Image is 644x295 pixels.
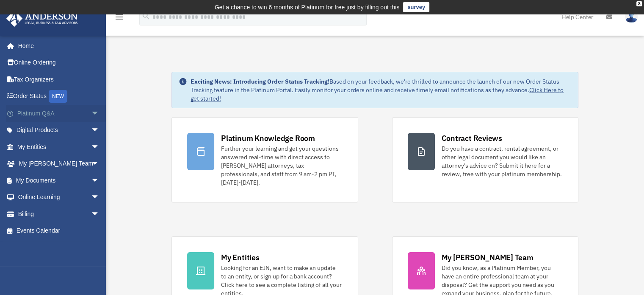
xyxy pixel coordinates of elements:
a: Digital Productsarrow_drop_down [6,122,112,139]
a: My [PERSON_NAME] Teamarrow_drop_down [6,155,112,172]
strong: Exciting News: Introducing Order Status Tracking! [191,78,329,85]
span: arrow_drop_down [91,155,108,173]
span: arrow_drop_down [91,138,108,156]
a: Online Learningarrow_drop_down [6,189,112,206]
div: Contract Reviews [442,133,502,143]
span: arrow_drop_down [91,189,108,206]
div: close [636,1,642,6]
img: Anderson Advisors Platinum Portal [4,10,80,27]
i: menu [114,12,124,22]
a: Platinum Q&Aarrow_drop_down [6,105,112,122]
a: Click Here to get started! [191,86,564,102]
div: Based on your feedback, we're thrilled to announce the launch of our new Order Status Tracking fe... [191,77,571,103]
a: Billingarrow_drop_down [6,205,112,222]
div: Further your learning and get your questions answered real-time with direct access to [PERSON_NAM... [221,144,342,187]
div: Do you have a contract, rental agreement, or other legal document you would like an attorney's ad... [442,144,563,178]
div: NEW [49,90,67,103]
a: menu [114,15,124,22]
a: survey [403,2,429,12]
span: arrow_drop_down [91,205,108,223]
a: Contract Reviews Do you have a contract, rental agreement, or other legal document you would like... [392,117,578,202]
a: Tax Organizers [6,71,112,88]
a: Order StatusNEW [6,88,112,105]
img: User Pic [625,11,638,23]
a: Online Ordering [6,54,112,71]
div: My Entities [221,252,259,263]
div: My [PERSON_NAME] Team [442,252,533,263]
a: My Documentsarrow_drop_down [6,172,112,189]
span: arrow_drop_down [91,172,108,189]
div: Get a chance to win 6 months of Platinum for free just by filling out this [215,2,400,12]
span: arrow_drop_down [91,122,108,139]
span: arrow_drop_down [91,105,108,122]
div: Platinum Knowledge Room [221,133,315,143]
a: My Entitiesarrow_drop_down [6,138,112,155]
i: search [141,11,151,21]
a: Platinum Knowledge Room Further your learning and get your questions answered real-time with dire... [171,117,358,202]
a: Events Calendar [6,222,112,239]
a: Home [6,37,108,54]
